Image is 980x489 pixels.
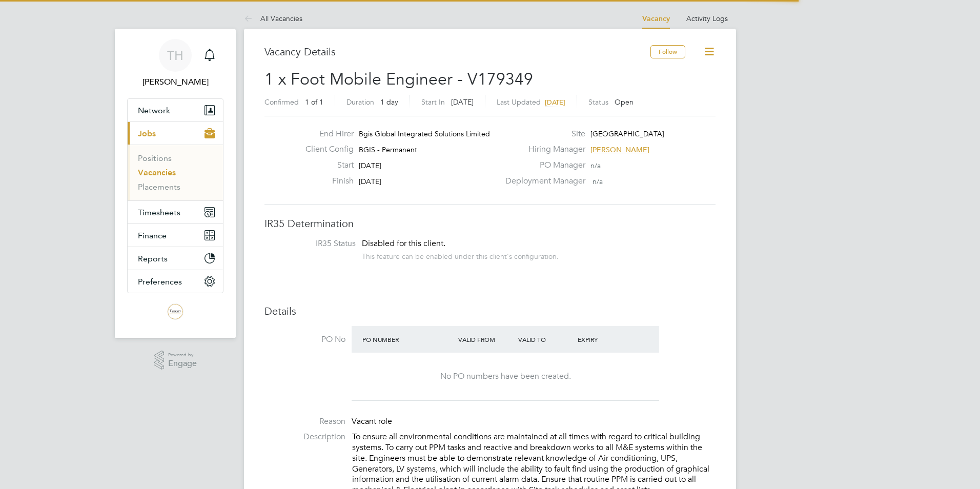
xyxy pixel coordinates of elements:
label: Deployment Manager [499,176,585,187]
span: Bgis Global Integrated Solutions Limited [359,129,490,138]
span: [DATE] [359,177,381,186]
label: End Hirer [297,129,354,139]
div: This feature can be enabled under this client's configuration. [362,249,559,261]
span: Engage [168,359,197,368]
button: Reports [128,247,223,270]
a: Vacancies [138,168,176,177]
label: Duration [346,97,374,107]
span: n/a [593,177,603,186]
label: Hiring Manager [499,144,585,155]
span: Disabled for this client. [362,238,445,249]
label: PO Manager [499,160,585,171]
label: Start [297,160,354,171]
span: [PERSON_NAME] [590,145,649,154]
a: All Vacancies [244,14,302,23]
span: Powered by [168,351,197,359]
span: Finance [138,231,167,240]
h3: Vacancy Details [264,45,650,58]
span: [DATE] [359,161,381,170]
button: Network [128,99,223,121]
button: Preferences [128,270,223,293]
span: 1 of 1 [305,97,323,107]
div: Expiry [575,330,635,349]
span: Preferences [138,277,182,287]
img: trevettgroup-logo-retina.png [167,303,183,320]
a: Powered byEngage [154,351,197,370]
a: Go to home page [127,303,223,320]
label: Reason [264,416,345,427]
label: Start In [421,97,445,107]
span: 1 day [380,97,398,107]
label: PO No [264,334,345,345]
label: Status [588,97,608,107]
nav: Main navigation [115,29,236,338]
span: Vacant role [352,416,392,426]
label: Site [499,129,585,139]
label: Confirmed [264,97,299,107]
label: Client Config [297,144,354,155]
span: Jobs [138,129,156,138]
label: Finish [297,176,354,187]
div: No PO numbers have been created. [362,371,649,382]
span: n/a [590,161,601,170]
h3: Details [264,304,716,318]
a: Positions [138,153,172,163]
label: IR35 Status [275,238,356,249]
span: Tommy Hunt [127,76,223,88]
span: Network [138,106,170,115]
span: Reports [138,254,168,263]
span: Open [615,97,634,107]
span: [DATE] [545,98,565,107]
div: Valid To [516,330,576,349]
span: TH [167,49,183,62]
a: Placements [138,182,180,192]
h3: IR35 Determination [264,217,716,230]
span: 1 x Foot Mobile Engineer - V179349 [264,69,533,89]
span: Timesheets [138,208,180,217]
span: BGIS - Permanent [359,145,417,154]
span: [GEOGRAPHIC_DATA] [590,129,664,138]
div: PO Number [360,330,456,349]
div: Valid From [456,330,516,349]
button: Timesheets [128,201,223,223]
button: Follow [650,45,685,58]
a: Vacancy [642,14,670,23]
button: Jobs [128,122,223,145]
label: Last Updated [497,97,541,107]
a: Activity Logs [686,14,728,23]
span: [DATE] [451,97,474,107]
div: Jobs [128,145,223,200]
button: Finance [128,224,223,247]
a: TH[PERSON_NAME] [127,39,223,88]
label: Description [264,432,345,442]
